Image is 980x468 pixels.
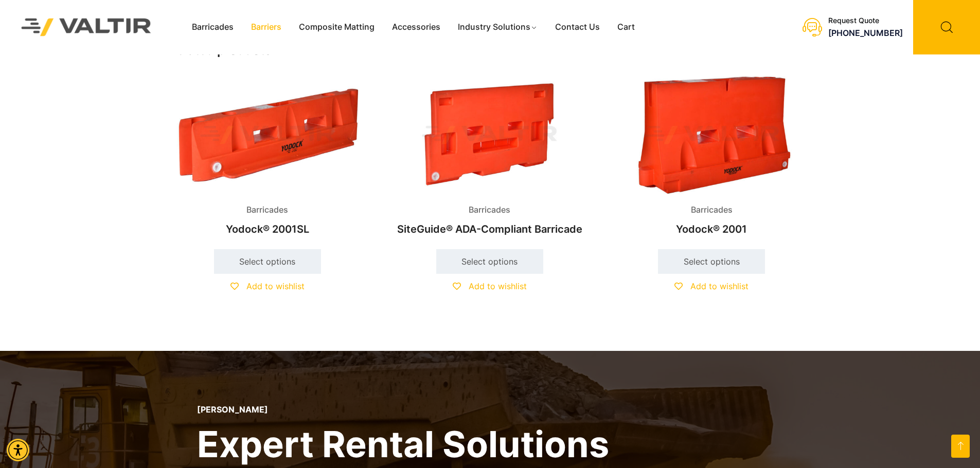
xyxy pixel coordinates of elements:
a: Add to wishlist [230,281,305,291]
h2: SiteGuide® ADA-Compliant Barricade [390,218,588,240]
a: BarricadesSiteGuide® ADA-Compliant Barricade [390,76,588,241]
a: Industry Solutions [449,20,546,35]
a: Contact Us [546,20,609,35]
span: Barricades [461,202,518,218]
a: Add to wishlist [453,281,527,291]
img: Barricades [169,76,366,195]
a: Accessories [383,20,449,35]
img: Barricades [390,76,588,195]
a: Select options for “SiteGuide® ADA-Compliant Barricade” [436,249,543,274]
div: Accessibility Menu [7,439,29,461]
a: Barricades [183,20,242,35]
a: Select options for “Yodock® 2001SL” [214,249,321,274]
div: Request Quote [828,16,903,25]
a: Barriers [242,20,290,35]
a: Cart [609,20,644,35]
span: Add to wishlist [690,281,749,291]
span: Barricades [239,202,296,218]
a: Add to wishlist [674,281,749,291]
img: Valtir Rentals [8,5,165,49]
span: Add to wishlist [246,281,305,291]
h2: Expert Rental Solutions [197,421,609,467]
h2: Yodock® 2001SL [169,218,366,240]
span: Barricades [683,202,740,218]
a: BarricadesYodock® 2001SL [169,76,366,241]
a: Select options for “Yodock® 2001” [658,249,765,274]
p: [PERSON_NAME] [197,405,609,415]
h2: Yodock® 2001 [613,218,810,240]
a: BarricadesYodock® 2001 [613,76,810,241]
img: Barricades [613,76,810,195]
span: Add to wishlist [469,281,527,291]
a: Open this option [951,435,970,458]
a: Composite Matting [290,20,383,35]
a: call (888) 496-3625 [828,28,903,38]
